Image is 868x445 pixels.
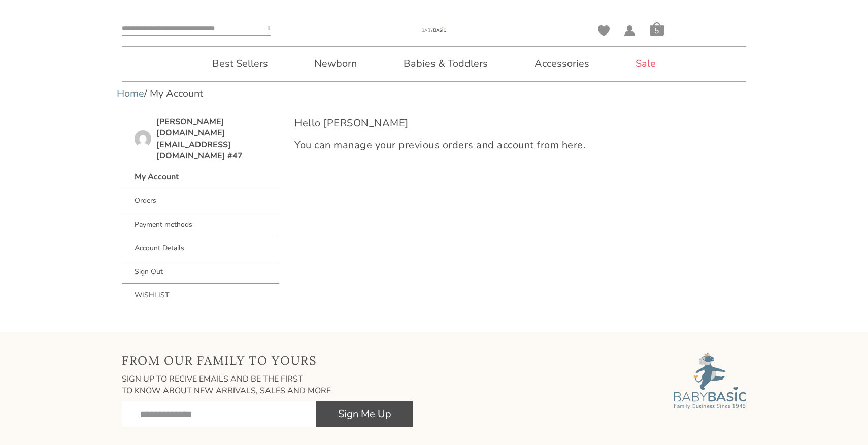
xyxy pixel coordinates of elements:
[122,164,279,307] nav: Account pages
[122,284,279,307] a: Wishlist
[122,189,279,213] a: Orders
[122,353,413,368] h2: From Our Family To Yours
[650,22,664,36] a: Cart5
[122,164,279,189] a: My Account
[650,26,664,36] span: 5
[316,401,413,427] button: Sign Me Up
[388,47,503,81] a: Babies & Toddlers
[299,47,372,81] a: Newborn
[598,25,610,36] a: Wishlist
[294,138,746,152] p: You can manage your previous orders and account from here.
[122,213,279,237] a: Payment methods
[197,47,283,81] a: Best Sellers
[117,87,751,101] nav: Breadcrumb
[122,373,413,396] h3: Sign Up to recive emails and be the first to know about new arrivals, sales and more
[154,116,282,162] div: [PERSON_NAME][DOMAIN_NAME][EMAIL_ADDRESS][DOMAIN_NAME] #47
[650,22,664,36] span: Cart
[122,260,279,284] a: Sign Out
[117,87,144,100] a: Home
[294,116,746,130] p: Hello [PERSON_NAME]
[122,236,279,260] a: Account Details
[519,47,605,81] a: Accessories
[620,47,671,81] a: Sale
[624,25,636,40] span: My Account
[598,25,610,40] span: Wishlist
[624,25,636,36] a: My Account
[338,401,391,427] span: Sign Me Up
